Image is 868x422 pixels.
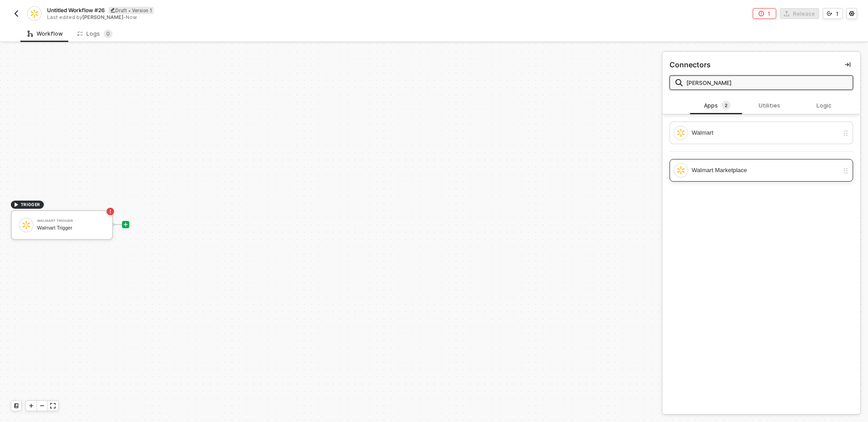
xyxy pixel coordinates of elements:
span: icon-play [123,222,128,227]
button: Release [780,8,819,19]
img: integration-icon [677,129,685,137]
div: Draft • Version 1 [108,7,154,14]
button: 1 [823,8,843,19]
div: Utilities [751,102,791,109]
sup: 2 [722,101,731,110]
img: drag [842,167,849,174]
div: Apps [697,101,737,111]
div: 1 [836,10,839,18]
div: Last edited by - Now [47,14,433,21]
div: 1 [768,10,770,18]
span: icon-collapse-right [845,62,850,67]
span: TRIGGER [21,201,40,208]
img: search [675,79,683,86]
div: Walmart Trigger [37,225,105,231]
span: icon-error-page [759,11,764,16]
span: icon-minus [39,403,45,408]
div: Walmart Trigger [37,219,105,223]
img: drag [842,130,849,137]
span: icon-play [28,403,34,408]
div: Workflow [28,30,63,38]
div: Logs [77,29,113,38]
button: 1 [753,8,776,19]
div: Walmart [692,128,839,138]
span: icon-error-page [107,208,114,215]
span: icon-settings [849,11,854,16]
span: Untitled Workflow #26 [47,6,105,14]
span: 2 [725,102,727,109]
div: Logic [806,102,846,109]
img: integration-icon [677,166,685,174]
sup: 0 [104,29,113,38]
button: back [11,8,22,19]
img: icon [22,221,30,229]
img: integration-icon [30,9,38,18]
span: icon-versioning [827,11,832,16]
img: back [13,10,20,17]
span: icon-expand [50,403,56,408]
span: icon-play [14,202,19,207]
input: Search all blocks [686,78,847,88]
span: icon-edit [110,8,115,13]
div: Connectors [670,60,711,70]
span: [PERSON_NAME] [82,14,123,20]
div: Walmart Marketplace [692,165,839,175]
